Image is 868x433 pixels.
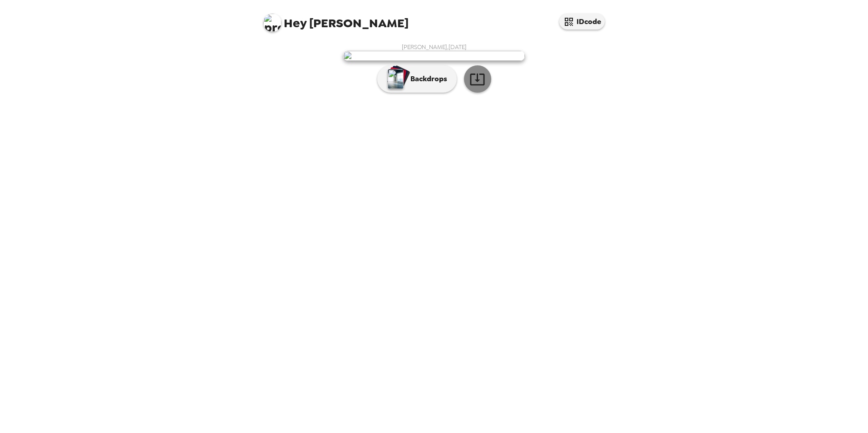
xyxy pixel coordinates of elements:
[263,9,409,30] span: [PERSON_NAME]
[559,14,605,30] button: IDcode
[406,74,447,84] p: Backdrops
[284,15,306,31] span: Hey
[263,14,281,32] img: profile pic
[343,51,525,61] img: user
[402,43,467,51] span: [PERSON_NAME] , [DATE]
[377,65,457,93] button: Backdrops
